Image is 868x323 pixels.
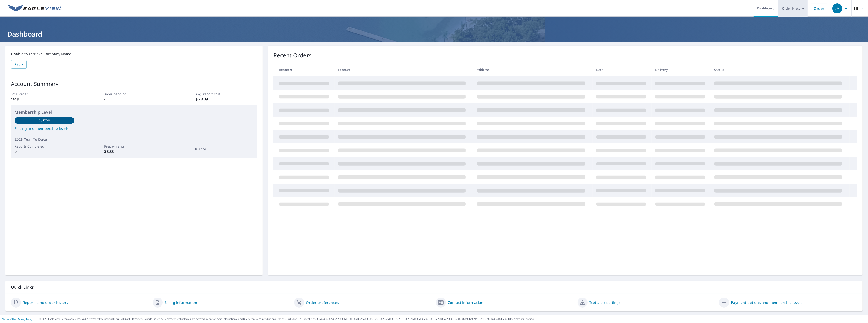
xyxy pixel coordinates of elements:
a: Pricing and membership levels [15,126,253,131]
p: 2025 Year To Date [15,137,253,142]
p: Total order [11,92,72,96]
p: Recent Orders [273,51,312,59]
div: LM [832,3,842,13]
span: Retry [15,62,23,67]
button: Retry [11,60,27,69]
a: Terms of Use [2,318,16,321]
p: Reports Completed [15,144,74,149]
th: Address [473,63,593,76]
p: Avg. report cost [196,92,257,96]
p: 0 [15,149,74,154]
th: Report # [273,63,335,76]
a: Privacy Policy [18,318,32,321]
p: Custom [39,118,50,123]
p: © 2025 Eagle View Technologies, Inc. and Pictometry International Corp. All Rights Reserved. Repo... [39,317,866,321]
p: Quick Links [11,284,857,290]
p: Balance [194,147,253,151]
a: Billing information [164,300,197,305]
p: 1619 [11,96,72,102]
a: Reports and order history [23,300,68,305]
a: Payment options and membership levels [731,300,802,305]
p: | [2,318,32,320]
p: Unable to retrieve Company Name [11,51,257,57]
th: Date [593,63,652,76]
p: Account Summary [11,80,257,88]
th: Status [711,63,850,76]
a: Order [810,4,828,13]
a: Text alert settings [589,300,621,305]
p: $ 28.09 [196,96,257,102]
p: Membership Level [15,109,253,115]
h1: Dashboard [5,29,863,39]
th: Product [335,63,473,76]
p: Order pending [103,92,165,96]
p: 2 [103,96,165,102]
th: Delivery [652,63,711,76]
img: EV Logo [8,5,62,12]
a: Contact information [448,300,483,305]
p: $ 0.00 [104,149,164,154]
a: Order preferences [306,300,339,305]
p: Prepayments [104,144,164,149]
